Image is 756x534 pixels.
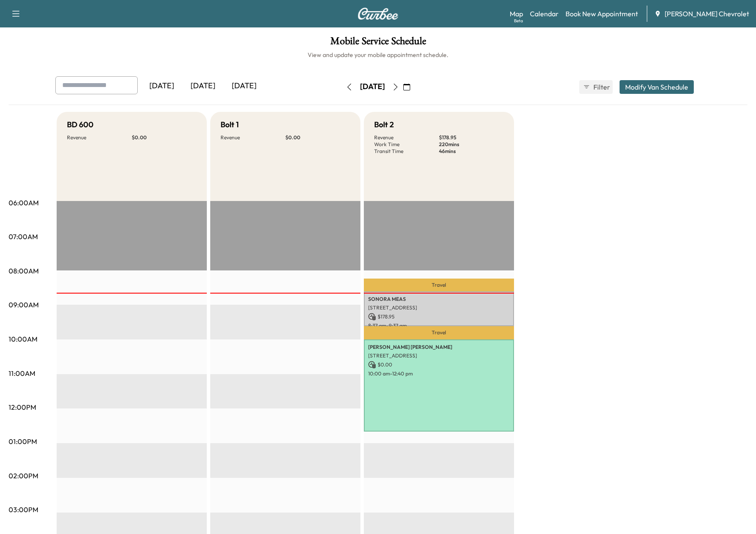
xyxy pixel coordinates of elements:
span: Filter [593,82,609,92]
p: 07:00AM [9,231,38,242]
p: 03:00PM [9,504,38,515]
p: 12:00PM [9,402,36,412]
p: 02:00PM [9,471,38,481]
p: 10:00 am - 12:40 pm [368,370,510,377]
p: $ 0.00 [132,134,197,141]
div: [DATE] [182,76,224,96]
p: 01:00PM [9,436,37,447]
p: Transit Time [374,148,439,155]
div: [DATE] [141,76,182,96]
p: Revenue [374,134,439,141]
p: 220 mins [439,141,504,148]
p: [STREET_ADDRESS] [368,304,510,311]
p: 08:00AM [9,266,39,276]
p: Revenue [221,134,285,141]
p: 11:00AM [9,368,35,378]
p: Revenue [67,134,132,141]
h1: Mobile Service Schedule [9,36,747,51]
h5: Bolt 1 [221,119,239,131]
p: $ 178.95 [368,313,510,321]
h5: Bolt 2 [374,119,394,131]
p: 09:00AM [9,300,39,310]
p: 8:37 am - 9:37 am [368,322,510,329]
img: Curbee Logo [357,8,399,20]
p: 06:00AM [9,198,39,208]
button: Filter [579,80,613,94]
a: Book New Appointment [565,9,638,19]
p: Work Time [374,141,439,148]
p: [STREET_ADDRESS] [368,352,510,359]
div: [DATE] [360,81,385,92]
h6: View and update your mobile appointment schedule. [9,51,747,59]
p: Travel [364,279,514,291]
p: $ 0.00 [368,361,510,369]
p: 10:00AM [9,334,37,344]
p: Travel [364,326,514,339]
a: MapBeta [510,9,523,19]
p: $ 178.95 [439,134,504,141]
p: [PERSON_NAME] [PERSON_NAME] [368,344,510,351]
p: $ 0.00 [285,134,350,141]
p: SONORA MEAS [368,296,510,303]
span: [PERSON_NAME] Chevrolet [665,9,749,19]
a: Calendar [530,9,559,19]
div: [DATE] [224,76,265,96]
button: Modify Van Schedule [620,80,694,94]
h5: BD 600 [67,119,94,131]
p: 46 mins [439,148,504,155]
div: Beta [514,18,523,24]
